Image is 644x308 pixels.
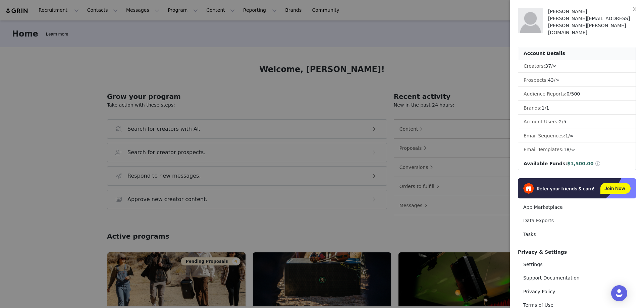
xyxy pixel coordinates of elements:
li: Email Sequences: [518,130,636,142]
span: ∞ [571,147,575,152]
span: ∞ [555,77,559,83]
div: Open Intercom Messenger [611,285,627,301]
span: 1 [546,105,549,111]
span: ∞ [570,133,574,138]
li: Audience Reports: / [518,88,636,101]
li: Creators: [518,60,636,73]
span: 5 [563,119,567,124]
span: Available Funds: [524,161,567,166]
div: [PERSON_NAME][EMAIL_ADDRESS][PERSON_NAME][PERSON_NAME][DOMAIN_NAME] [548,15,636,36]
span: / [559,119,567,124]
li: Prospects: [518,74,636,87]
span: 18 [563,147,570,152]
div: Account Details [518,47,636,60]
span: ∞ [553,63,557,69]
a: Data Exports [518,214,636,227]
li: Brands: [518,102,636,115]
span: 2 [559,119,562,124]
img: Refer & Earn [518,178,636,198]
div: [PERSON_NAME] [548,8,636,15]
span: 0 [567,91,570,97]
span: 37 [545,63,551,69]
li: Account Users: [518,116,636,128]
li: Email Templates: [518,143,636,156]
span: 1 [542,105,545,111]
span: $1,500.00 [567,161,594,166]
span: 43 [548,77,554,83]
span: 1 [565,133,568,138]
span: / [548,77,559,83]
span: 500 [571,91,580,97]
img: placeholder-profile.jpg [518,8,543,33]
span: / [545,63,556,69]
span: / [563,147,575,152]
a: Settings [518,258,636,271]
span: / [542,105,549,111]
a: App Marketplace [518,201,636,213]
span: Privacy & Settings [518,249,567,255]
a: Tasks [518,228,636,241]
a: Support Documentation [518,272,636,284]
a: Privacy Policy [518,286,636,298]
span: / [565,133,574,138]
i: icon: close [632,6,637,12]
